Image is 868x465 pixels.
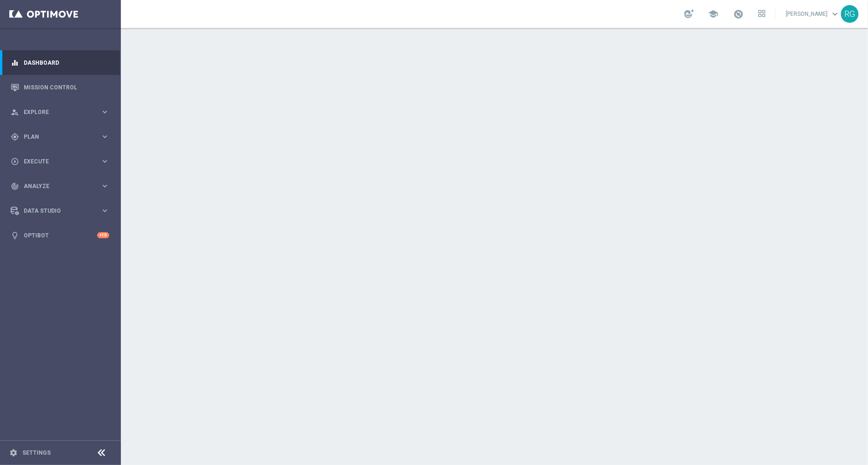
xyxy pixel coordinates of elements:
button: person_search Explore keyboard_arrow_right [10,108,110,116]
div: Analyze [11,182,100,190]
i: settings [9,449,18,457]
i: play_circle_outline [11,157,19,166]
i: keyboard_arrow_right [100,157,109,166]
span: Explore [24,109,100,115]
span: Data Studio [24,208,100,214]
div: +10 [97,232,109,238]
a: Dashboard [24,50,109,75]
i: equalizer [11,59,19,67]
i: lightbulb [11,231,19,240]
i: person_search [11,108,19,116]
div: Explore [11,108,100,116]
span: Execute [24,159,100,164]
div: Plan [11,133,100,141]
div: Dashboard [11,50,109,75]
button: lightbulb Optibot +10 [10,232,110,239]
i: keyboard_arrow_right [100,108,109,116]
button: equalizer Dashboard [10,59,110,67]
div: Mission Control [11,75,109,100]
span: Analyze [24,183,100,189]
a: Optibot [24,223,97,248]
a: Settings [22,450,51,456]
i: keyboard_arrow_right [100,182,109,190]
button: Mission Control [10,84,110,91]
a: Mission Control [24,75,109,100]
span: school [708,9,718,19]
i: track_changes [11,182,19,190]
a: [PERSON_NAME]keyboard_arrow_down [785,7,841,21]
div: RG [841,5,859,23]
i: keyboard_arrow_right [100,132,109,141]
div: Optibot [11,223,109,248]
button: gps_fixed Plan keyboard_arrow_right [10,133,110,141]
div: Execute [11,157,100,166]
i: gps_fixed [11,133,19,141]
span: Plan [24,134,100,140]
i: keyboard_arrow_right [100,206,109,215]
button: track_changes Analyze keyboard_arrow_right [10,182,110,190]
button: Data Studio keyboard_arrow_right [10,207,110,215]
button: play_circle_outline Execute keyboard_arrow_right [10,158,110,165]
span: keyboard_arrow_down [830,9,840,19]
div: Data Studio [11,207,100,215]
